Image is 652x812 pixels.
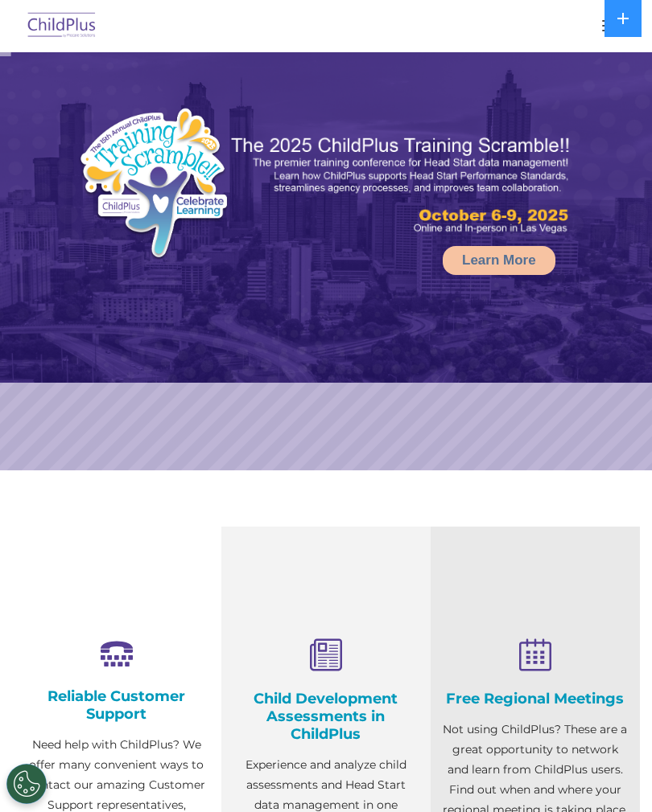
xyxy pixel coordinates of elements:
[24,687,209,723] h4: Reliable Customer Support
[443,690,628,707] h4: Free Regional Meetings
[24,7,100,45] img: ChildPlus by Procare Solutions
[233,690,419,743] h4: Child Development Assessments in ChildPlus
[6,764,47,804] button: Cookies Settings
[443,246,555,275] a: Learn More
